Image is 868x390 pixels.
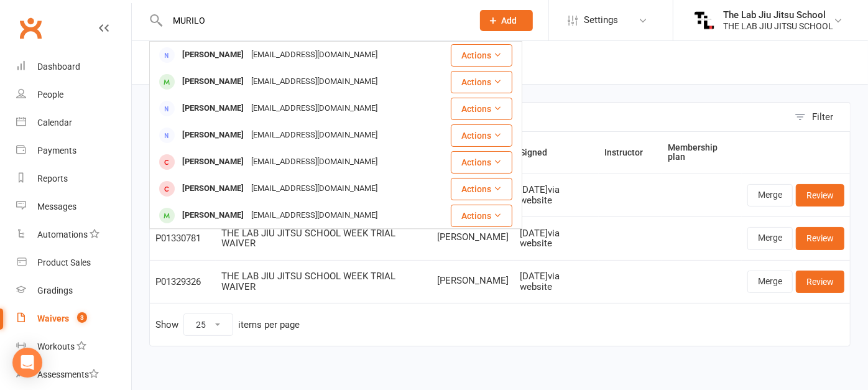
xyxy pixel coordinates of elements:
[520,145,561,160] button: Signed
[178,46,247,64] div: [PERSON_NAME]
[451,205,512,227] button: Actions
[451,44,512,67] button: Actions
[480,10,533,31] button: Add
[16,333,131,361] a: Workouts
[37,341,75,351] div: Workouts
[16,137,131,165] a: Payments
[37,313,69,323] div: Waivers
[247,207,381,225] div: [EMAIL_ADDRESS][DOMAIN_NAME]
[451,71,512,93] button: Actions
[747,271,793,293] a: Merge
[247,100,381,118] div: [EMAIL_ADDRESS][DOMAIN_NAME]
[520,147,561,157] span: Signed
[451,151,512,174] button: Actions
[692,8,717,33] img: thumb_image1724036037.png
[15,12,46,44] a: Clubworx
[164,12,464,29] input: Search...
[16,53,131,81] a: Dashboard
[238,320,300,330] div: items per page
[16,221,131,249] a: Automations
[221,228,426,249] div: THE LAB JIU JITSU SCHOOL WEEK TRIAL WAIVER
[37,369,99,379] div: Assessments
[247,180,381,198] div: [EMAIL_ADDRESS][DOMAIN_NAME]
[604,145,657,160] button: Instructor
[16,249,131,277] a: Product Sales
[178,153,247,171] div: [PERSON_NAME]
[37,286,73,295] div: Gradings
[247,73,381,91] div: [EMAIL_ADDRESS][DOMAIN_NAME]
[77,312,87,323] span: 3
[520,185,593,205] div: [DATE] via website
[584,6,618,34] span: Settings
[437,276,509,286] span: [PERSON_NAME]
[16,81,131,109] a: People
[604,147,657,157] span: Instructor
[812,109,833,124] div: Filter
[155,277,210,287] div: P01329326
[37,258,91,267] div: Product Sales
[723,9,833,21] div: The Lab Jiu Jitsu School
[37,90,63,100] div: People
[451,124,512,147] button: Actions
[178,207,247,225] div: [PERSON_NAME]
[747,227,793,249] a: Merge
[796,271,844,293] a: Review
[247,126,381,144] div: [EMAIL_ADDRESS][DOMAIN_NAME]
[37,202,76,211] div: Messages
[451,178,512,200] button: Actions
[16,193,131,221] a: Messages
[178,180,247,198] div: [PERSON_NAME]
[221,271,426,292] div: THE LAB JIU JITSU SCHOOL WEEK TRIAL WAIVER
[155,233,210,244] div: P01330781
[796,227,844,249] a: Review
[796,184,844,207] a: Review
[747,184,793,207] a: Merge
[247,46,381,64] div: [EMAIL_ADDRESS][DOMAIN_NAME]
[178,126,247,144] div: [PERSON_NAME]
[502,16,517,26] span: Add
[16,361,131,389] a: Assessments
[788,103,850,131] button: Filter
[247,153,381,171] div: [EMAIL_ADDRESS][DOMAIN_NAME]
[16,109,131,137] a: Calendar
[37,174,68,183] div: Reports
[178,73,247,91] div: [PERSON_NAME]
[37,146,76,156] div: Payments
[16,305,131,333] a: Waivers 3
[662,132,742,174] th: Membership plan
[520,228,593,249] div: [DATE] via website
[451,98,512,120] button: Actions
[520,271,593,292] div: [DATE] via website
[437,232,509,243] span: [PERSON_NAME]
[37,118,72,128] div: Calendar
[178,100,247,118] div: [PERSON_NAME]
[37,62,80,72] div: Dashboard
[16,277,131,305] a: Gradings
[12,348,42,378] div: Open Intercom Messenger
[37,230,88,239] div: Automations
[723,21,833,32] div: THE LAB JIU JITSU SCHOOL
[16,165,131,193] a: Reports
[155,313,300,336] div: Show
